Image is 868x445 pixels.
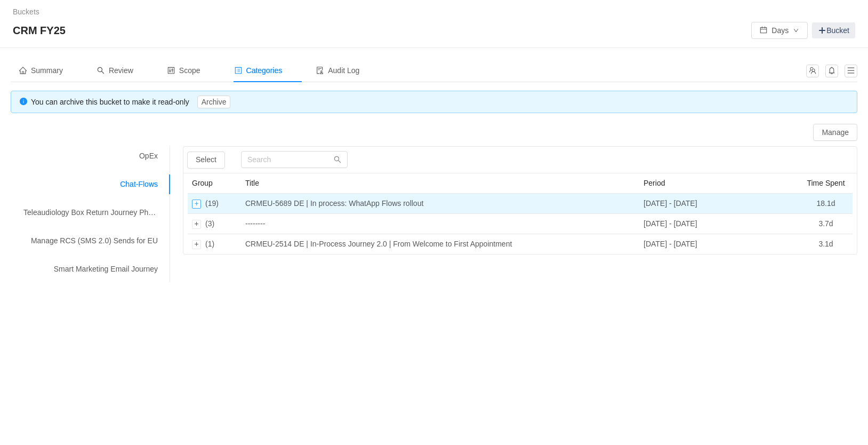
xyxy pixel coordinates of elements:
button: icon: bell [825,65,838,77]
input: Search [241,151,348,168]
div: Manage RCS (SMS 2.0) Sends for EU [11,231,171,251]
span: Review [97,66,133,75]
button: Manage [813,124,857,141]
span: Group [192,179,213,187]
span: Scope [167,66,200,75]
span: You can archive this bucket to make it read-only [31,98,230,106]
a: Buckets [13,7,39,16]
span: Summary [19,66,63,75]
div: Expand row [192,240,201,249]
button: icon: menu [845,65,857,77]
i: icon: control [167,67,175,74]
td: (3) [188,214,241,234]
button: icon: team [806,65,819,77]
i: icon: home [19,67,27,74]
div: OpEx [11,146,171,166]
td: 3.1d [799,234,853,254]
td: CRMEU-5689 DE | In process: WhatApp Flows rollout [241,194,639,214]
button: Archive [197,96,231,108]
span: CRM FY25 [13,22,72,39]
i: icon: profile [235,67,242,74]
td: CRMEU-2514 DE | In-Process Journey 2.0 | From Welcome to First Appointment [241,234,639,254]
span: Time Spent [807,179,845,187]
td: -------- [241,214,639,234]
i: icon: audit [316,67,324,74]
span: Title [245,179,259,187]
button: icon: calendarDaysicon: down [751,22,808,39]
span: [DATE] - [DATE] [644,219,697,228]
div: Smart Marketing Email Journey [11,259,171,279]
span: [DATE] - [DATE] [644,240,697,248]
div: Expand row [192,200,201,209]
span: Categories [235,66,283,75]
span: Period [644,179,665,187]
i: icon: search [97,67,105,74]
td: 3.7d [799,214,853,234]
div: Teleaudiology Box Return Journey Phase 1 [11,203,171,222]
div: Expand row [192,220,201,229]
span: Audit Log [316,66,359,75]
div: Chat-Flows [11,174,171,194]
td: (1) [188,234,241,254]
button: Select [187,152,225,169]
a: Bucket [812,22,855,38]
td: 18.1d [799,194,853,214]
td: (19) [188,194,241,214]
i: icon: info-circle [20,98,27,105]
span: [DATE] - [DATE] [644,199,697,208]
i: icon: search [334,156,341,163]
